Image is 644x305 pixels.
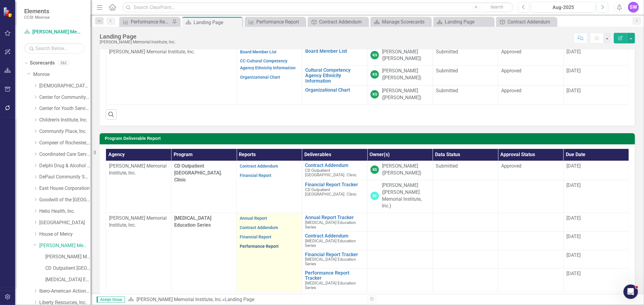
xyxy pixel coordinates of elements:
[563,231,629,250] td: Double-Click to Edit
[435,18,492,26] a: Landing Page
[436,49,458,55] span: Submitted
[305,257,356,266] span: [MEDICAL_DATA] Education Series
[24,29,85,36] a: [PERSON_NAME] Memorial Institute, Inc.
[240,75,280,80] a: Organizational Chart
[567,234,581,239] span: [DATE]
[109,49,234,55] p: [PERSON_NAME] Memorial Institute, Inc.
[563,46,629,66] td: Double-Click to Edit
[39,219,91,226] a: [GEOGRAPHIC_DATA]
[109,215,168,229] p: [PERSON_NAME] Memorial Institute, Inc.
[302,268,367,292] td: Double-Click to Edit Right Click for Context Menu
[39,117,91,124] a: Children's Institute, Inc.
[39,208,91,215] a: Helio Health, Inc.
[628,2,639,13] button: SW
[567,68,581,74] span: [DATE]
[302,46,367,66] td: Double-Click to Edit Right Click for Context Menu
[382,49,429,62] div: [PERSON_NAME] ([PERSON_NAME])
[498,231,564,250] td: Double-Click to Edit
[106,213,171,292] td: Double-Click to Edit
[240,234,271,239] a: Financial Report
[305,68,364,83] a: Cultural Competency Agency Ethnicity Information
[433,213,498,231] td: Double-Click to Edit
[445,18,492,26] div: Landing Page
[33,71,91,78] a: Monroe
[433,250,498,268] td: Double-Click to Edit
[39,162,91,169] a: Delphi Drug & Alcohol Council
[225,297,254,302] div: Landing Page
[367,46,433,66] td: Double-Click to Edit
[30,60,55,67] a: Scorecards
[240,49,277,54] a: Board Member List
[24,8,50,15] span: Elements
[305,87,364,93] a: Organizational Chart
[237,161,302,213] td: Double-Click to Edit
[382,18,429,26] div: Manage Scorecards
[302,213,367,231] td: Double-Click to Edit Right Click for Context Menu
[305,281,356,290] span: [MEDICAL_DATA] Education Series
[302,231,367,250] td: Double-Click to Edit Right Click for Context Menu
[106,46,237,105] td: Double-Click to Edit
[237,46,302,105] td: Double-Click to Edit
[567,215,581,221] span: [DATE]
[100,40,176,44] div: [PERSON_NAME] Memorial Institute, Inc.
[436,88,458,93] span: Submitted
[45,265,91,272] a: CD Outpatient [GEOGRAPHIC_DATA]. Clinic
[498,180,564,213] td: Double-Click to Edit
[433,86,498,105] td: Double-Click to Edit
[567,88,581,93] span: [DATE]
[39,288,91,295] a: Ibero-American Action League, Inc.
[567,163,581,169] span: [DATE]
[240,216,267,221] a: Annual Report
[433,180,498,213] td: Double-Click to Edit
[39,83,91,90] a: [DEMOGRAPHIC_DATA] Charities Family & Community Services
[305,49,364,54] a: Board Member List
[367,231,433,250] td: Double-Click to Edit
[531,2,595,13] button: Aug-2025
[567,182,581,188] span: [DATE]
[382,87,429,101] div: [PERSON_NAME] ([PERSON_NAME])
[498,161,564,180] td: Double-Click to Edit
[3,7,14,17] img: ClearPoint Strategy
[302,161,367,180] td: Double-Click to Edit Right Click for Context Menu
[309,18,367,26] a: Contract Addendum
[39,128,91,135] a: Community Place, Inc.
[382,163,430,177] div: [PERSON_NAME] ([PERSON_NAME])
[433,231,498,250] td: Double-Click to Edit
[302,180,367,213] td: Double-Click to Edit Right Click for Context Menu
[237,213,302,292] td: Double-Click to Edit
[563,250,629,268] td: Double-Click to Edit
[128,296,363,303] div: »
[382,182,430,209] div: [PERSON_NAME] ([PERSON_NAME] Memorial Institute, Inc.)
[305,163,364,168] a: Contract Addendum
[302,250,367,268] td: Double-Click to Edit Right Click for Context Menu
[567,271,581,276] span: [DATE]
[370,51,379,59] div: KS
[563,213,629,231] td: Double-Click to Edit
[39,231,91,238] a: House of Mercy
[305,220,356,229] span: [MEDICAL_DATA] Education Series
[305,270,364,281] a: Performance Report Tracker
[319,18,367,26] div: Contract Addendum
[367,268,433,292] td: Double-Click to Edit
[175,163,223,183] span: CD Outpatient [GEOGRAPHIC_DATA]. Clinic
[122,2,514,13] input: Search ClearPoint...
[240,173,271,178] a: Financial Report
[433,161,498,180] td: Double-Click to Edit
[305,187,357,197] span: CD Outpatient [GEOGRAPHIC_DATA]. Clinic
[433,268,498,292] td: Double-Click to Edit
[498,250,564,268] td: Double-Click to Edit
[367,213,433,231] td: Double-Click to Edit
[367,161,433,180] td: Double-Click to Edit
[24,15,50,20] small: CCSI: Monroe
[498,66,563,86] td: Double-Click to Edit
[131,18,171,26] div: Performance Report
[45,276,91,283] a: [MEDICAL_DATA] Education Series
[501,88,521,93] span: Approved
[498,213,564,231] td: Double-Click to Edit
[240,164,278,168] a: Contract Addendum
[106,161,171,213] td: Double-Click to Edit
[45,253,91,260] a: [PERSON_NAME] Memorial Institute, Inc. (MCOMH Internal)
[39,151,91,158] a: Coordinated Care Services Inc.
[508,18,555,26] div: Contract Addendum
